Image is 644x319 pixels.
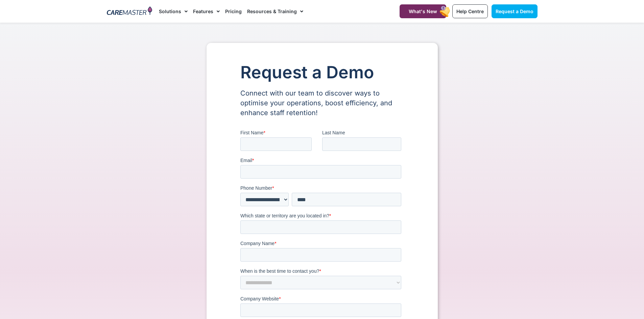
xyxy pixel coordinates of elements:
h1: Request a Demo [240,63,404,82]
span: Request a Demo [496,8,533,14]
a: Request a Demo [492,4,538,18]
a: Help Centre [452,4,488,18]
p: Connect with our team to discover ways to optimise your operations, boost efficiency, and enhance... [240,88,404,118]
span: Help Centre [456,8,484,14]
img: CareMaster Logo [107,6,152,17]
a: What's New [400,4,446,18]
span: What's New [409,8,437,14]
